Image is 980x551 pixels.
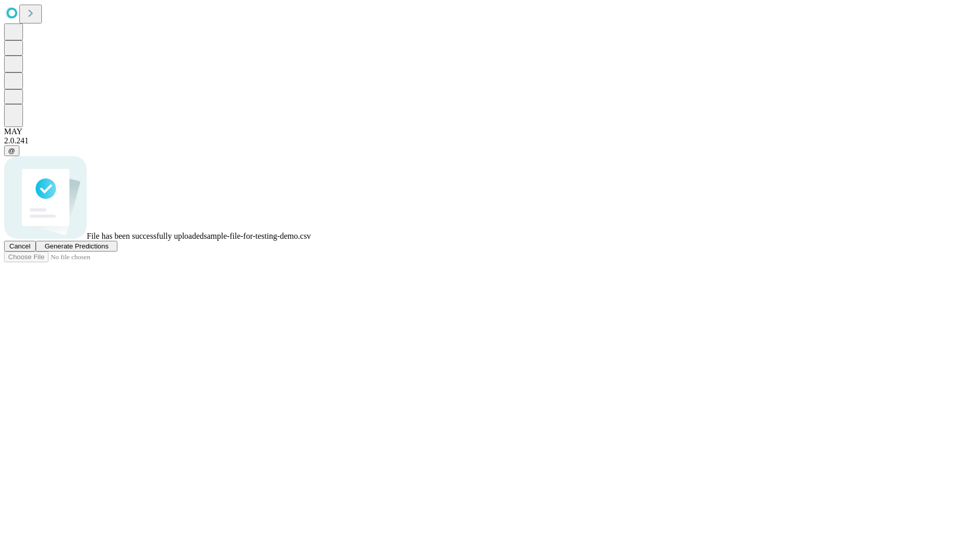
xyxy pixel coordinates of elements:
button: Generate Predictions [36,241,117,252]
span: sample-file-for-testing-demo.csv [204,232,311,240]
div: MAY [4,127,976,136]
button: Cancel [4,241,36,252]
span: @ [8,147,15,155]
span: Generate Predictions [44,242,108,250]
div: 2.0.241 [4,136,976,145]
button: @ [4,145,19,156]
span: File has been successfully uploaded [87,232,204,240]
span: Cancel [9,242,31,250]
